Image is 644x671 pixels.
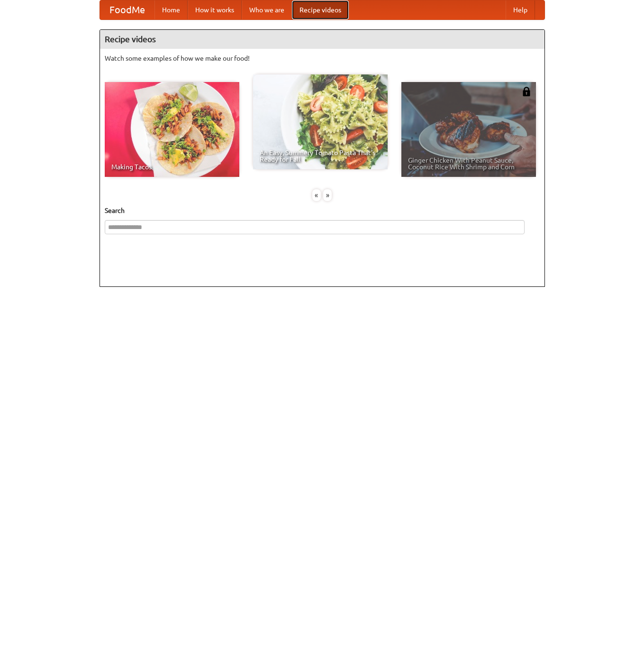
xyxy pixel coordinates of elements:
span: An Easy, Summery Tomato Pasta That's Ready for Fall [260,149,381,163]
a: FoodMe [100,0,154,19]
div: » [323,189,332,201]
a: Making Tacos [105,82,239,177]
a: Help [506,0,535,19]
a: An Easy, Summery Tomato Pasta That's Ready for Fall [253,74,388,169]
span: Making Tacos [111,164,233,170]
a: How it works [188,0,242,19]
a: Home [154,0,188,19]
a: Who we are [242,0,292,19]
a: Recipe videos [292,0,349,19]
p: Watch some examples of how we make our food! [105,54,540,63]
h4: Recipe videos [100,30,544,49]
img: 483408.png [522,87,531,96]
h5: Search [105,206,540,215]
div: « [312,189,321,201]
